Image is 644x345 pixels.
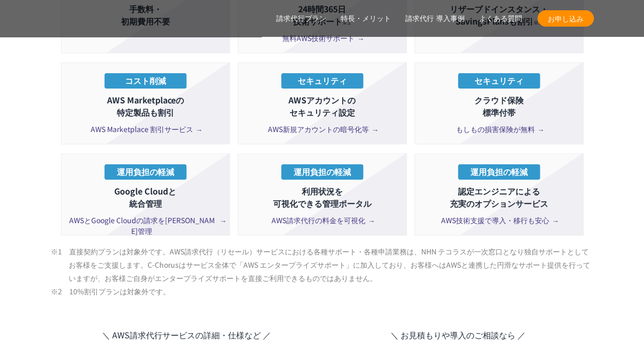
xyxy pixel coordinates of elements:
a: AWS新規アカウントの暗号化等 [243,124,401,135]
li: ※2 10%割引プランは対象外です。 [69,285,594,298]
span: ＼ お見積もりや導入のご相談なら ／ [327,329,589,341]
a: 請求代行 導入事例 [405,13,465,24]
p: AWS Marketplaceの 特定製品も割引 [67,94,224,118]
span: ※2 [533,17,542,26]
span: ※1 [342,17,351,26]
p: リザーブドインスタンス・ SavingsPlansも割引 [420,3,578,27]
span: お申し込み [537,13,594,24]
span: AWS請求代行の料金を可視化 [272,215,372,226]
a: よくある質問 [479,13,522,24]
span: ＼ AWS請求代行サービスの詳細・仕様など ／ [56,329,317,341]
p: 24時間365日 技術サポート [243,3,401,27]
span: AWS技術支援で導入・移行も安心 [441,215,556,226]
span: AWS新規アカウントの暗号化等 [268,124,376,135]
p: 運用負担の軽減 [281,164,363,180]
p: 運用負担の軽減 [458,164,540,180]
span: AWS Marketplace 割引サービス [91,124,200,135]
p: 手数料・ 初期費用不要 [67,3,224,27]
p: クラウド保険 標準付帯 [420,94,578,118]
a: AWS技術支援で導入・移行も安心 [420,215,578,226]
p: 利用状況を 可視化できる管理ポータル [243,185,401,209]
a: 請求代行プラン [276,13,326,24]
a: お申し込み [537,10,594,27]
a: 無料AWS技術サポート [243,33,401,44]
p: AWSアカウントの セキュリティ設定 [243,94,401,118]
li: ※1 直接契約プランは対象外です。AWS請求代行（リセール）サービスにおける各種サポート・各種申請業務は、NHN テコラスが一次窓口となり独自サポートとしてお客様をご支援します。C-Chorus... [69,245,594,285]
a: AWS請求代行の料金を可視化 [243,215,401,226]
p: 認定エンジニアによる 充実のオプションサービス [420,185,578,209]
span: もしもの損害保険が無料 [456,124,542,135]
p: 運用負担の軽減 [105,164,186,180]
a: AWSとGoogle Cloudの請求を[PERSON_NAME]管理 [67,215,224,236]
p: コスト削減 [105,73,186,89]
a: もしもの損害保険が無料 [420,124,578,135]
a: 特長・メリット [341,13,391,24]
p: セキュリティ [458,73,540,89]
p: セキュリティ [281,73,363,89]
p: Google Cloudと 統合管理 [67,185,224,209]
span: 無料AWS技術サポート [282,33,362,44]
a: AWS Marketplace 割引サービス [67,124,224,135]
